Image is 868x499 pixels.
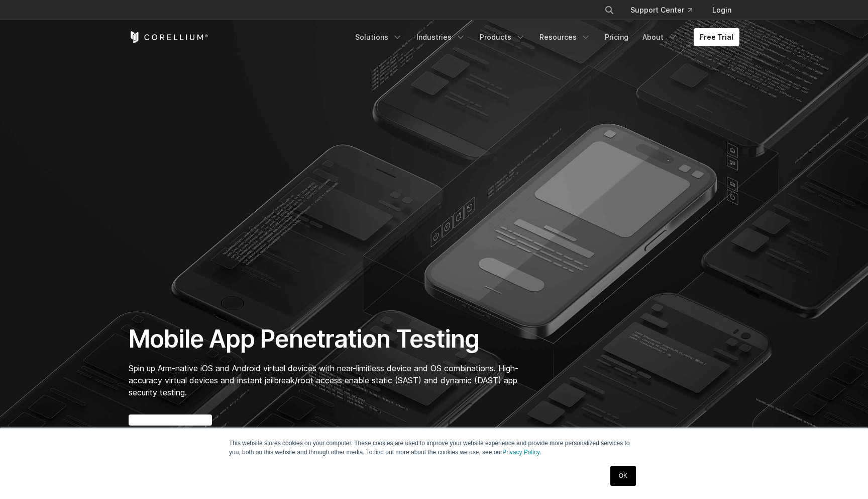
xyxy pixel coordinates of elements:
[129,31,208,43] a: Corellium Home
[129,324,529,354] h1: Mobile App Penetration Testing
[229,439,639,457] p: This website stores cookies on your computer. These cookies are used to improve your website expe...
[129,363,518,397] span: Spin up Arm-native iOS and Android virtual devices with near-limitless device and OS combinations...
[592,1,739,19] div: Navigation Menu
[533,28,597,46] a: Resources
[610,466,636,486] a: OK
[636,28,684,46] a: About
[622,1,700,19] a: Support Center
[600,1,618,19] button: Search
[694,28,739,46] a: Free Trial
[410,28,472,46] a: Industries
[599,28,634,46] a: Pricing
[474,28,531,46] a: Products
[349,28,739,46] div: Navigation Menu
[704,1,739,19] a: Login
[502,449,541,456] a: Privacy Policy.
[349,28,408,46] a: Solutions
